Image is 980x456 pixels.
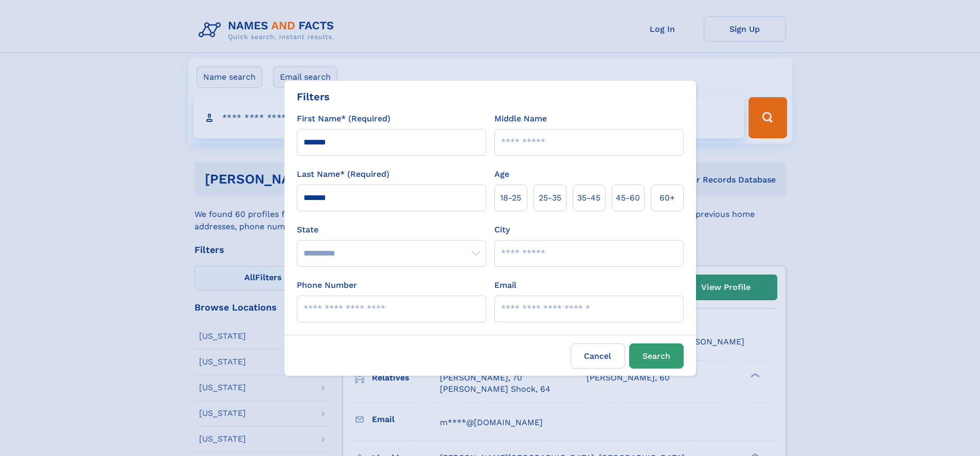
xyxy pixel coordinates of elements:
[297,113,390,125] label: First Name* (Required)
[660,192,675,204] span: 60+
[539,192,561,204] span: 25‑35
[297,224,486,236] label: State
[629,343,684,369] button: Search
[616,192,640,204] span: 45‑60
[494,224,510,236] label: City
[577,192,600,204] span: 35‑45
[500,192,521,204] span: 18‑25
[494,168,509,180] label: Age
[297,89,330,104] div: Filters
[494,279,516,291] label: Email
[297,168,389,180] label: Last Name* (Required)
[297,279,357,291] label: Phone Number
[494,113,547,125] label: Middle Name
[571,343,625,369] label: Cancel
